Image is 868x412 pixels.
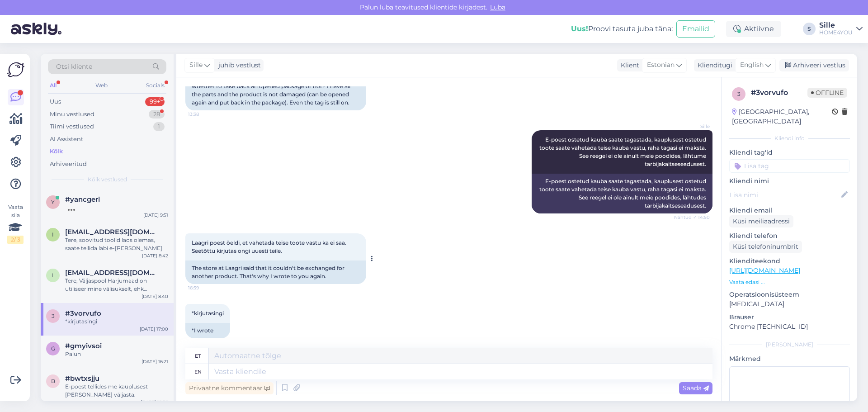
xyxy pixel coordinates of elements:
a: [URL][DOMAIN_NAME] [729,266,800,275]
span: Indianzaikakeila@gmail.com [65,228,159,236]
p: Klienditeekond [729,256,850,266]
div: S [803,23,816,35]
div: Minu vestlused [50,110,94,119]
span: 16:59 [188,284,222,291]
a: SilleHOME4YOU [819,22,863,36]
span: g [51,345,55,352]
span: Estonian [647,60,675,70]
span: #3vorvufo [65,309,101,317]
div: HOME4YOU [819,29,853,36]
span: y [51,199,55,205]
span: 3 [737,90,741,97]
span: Otsi kliente [56,62,92,71]
button: Emailid [676,20,715,38]
div: [DATE] 16:21 [142,358,168,365]
div: [GEOGRAPHIC_DATA], [GEOGRAPHIC_DATA] [732,107,832,126]
span: Sille [676,123,710,130]
div: E-poest ostetud kauba saate tagastada, kauplusest ostetud toote saate vahetada teise kauba vastu,... [532,174,712,213]
span: 3 [52,313,55,319]
input: Lisa tag [729,159,850,173]
div: et [195,348,201,364]
p: Chrome [TECHNICAL_ID] [729,322,850,331]
p: Kliendi nimi [729,176,850,186]
div: [DATE] 9:51 [143,212,168,218]
span: #yancgerl [65,195,100,204]
span: Offline [807,88,847,98]
span: Kõik vestlused [88,175,127,184]
img: Askly Logo [7,61,24,78]
div: Tere, soovitud toolid laos olemas, saate tellida läbi e-[PERSON_NAME] [65,236,168,252]
div: Aktiivne [726,21,781,37]
div: juhib vestlust [215,61,261,70]
div: Tiimi vestlused [50,122,94,131]
span: 17:00 [188,339,222,346]
p: Märkmed [729,354,850,364]
div: [PERSON_NAME] [729,341,850,349]
div: Sille [819,22,853,29]
span: English [740,60,764,70]
p: Kliendi telefon [729,231,850,241]
span: *kirjutasingi [192,310,224,317]
span: Nähtud ✓ 14:50 [674,214,710,221]
div: The store said it can't be returned or exchanged. Is this your usual policy or does each store de... [185,62,366,110]
div: Tere, Väljaspool Harjumaad on utiliseerimine välisukselt, ehk [PERSON_NAME] diivani ise õue [PERS... [65,277,168,293]
div: Socials [144,80,166,91]
p: Vaata edasi ... [729,278,850,286]
div: 99+ [145,97,165,106]
div: Klient [617,61,639,70]
span: #gmyivsoi [65,342,102,350]
div: [DATE] 8:40 [142,293,168,300]
p: Kliendi email [729,206,850,215]
b: Uus! [571,24,588,33]
div: Küsi meiliaadressi [729,215,793,227]
div: 1 [153,122,165,131]
span: I [52,231,54,238]
div: Palun [65,350,168,358]
div: E-poest tellides me kauplusest [PERSON_NAME] väljasta. [65,383,168,399]
span: Sille [189,60,203,70]
span: b [51,378,55,384]
div: Kõik [50,147,63,156]
div: Privaatne kommentaar [185,382,274,394]
div: Vaata siia [7,203,24,244]
span: l [52,272,55,279]
span: Laagri poest öeldi, et vahetada teise toote vastu ka ei saa. Seetõttu kirjutas ongi uuesti teile. [192,239,348,254]
div: [DATE] 15:59 [141,399,168,406]
p: Brauser [729,313,850,322]
input: Lisa nimi [730,190,840,200]
div: Arhiveeri vestlus [779,59,849,71]
div: 2 / 3 [7,236,24,244]
div: *I wrote [185,323,230,338]
div: [DATE] 8:42 [142,252,168,259]
span: lina29@bk.ru [65,269,159,277]
div: The store at Laagri said that it couldn't be exchanged for another product. That's why I wrote to... [185,260,366,284]
span: E-poest ostetud kauba saate tagastada, kauplusest ostetud toote saate vahetada teise kauba vastu,... [539,136,708,167]
span: 13:38 [188,111,222,118]
p: [MEDICAL_DATA] [729,299,850,309]
div: Uus [50,97,61,106]
div: en [194,364,202,379]
div: *kirjutasingi [65,317,168,326]
p: Operatsioonisüsteem [729,290,850,299]
div: [DATE] 17:00 [140,326,168,332]
span: Saada [683,384,709,392]
div: All [48,80,58,91]
div: # 3vorvufo [751,87,807,98]
div: Web [94,80,109,91]
p: Kliendi tag'id [729,148,850,157]
div: AI Assistent [50,135,83,144]
div: Küsi telefoninumbrit [729,241,802,253]
span: Luba [487,3,508,11]
div: Kliendi info [729,134,850,142]
span: #bwtxsjju [65,374,99,383]
div: Klienditugi [694,61,732,70]
div: Proovi tasuta juba täna: [571,24,673,34]
div: Arhiveeritud [50,160,87,169]
div: 28 [149,110,165,119]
